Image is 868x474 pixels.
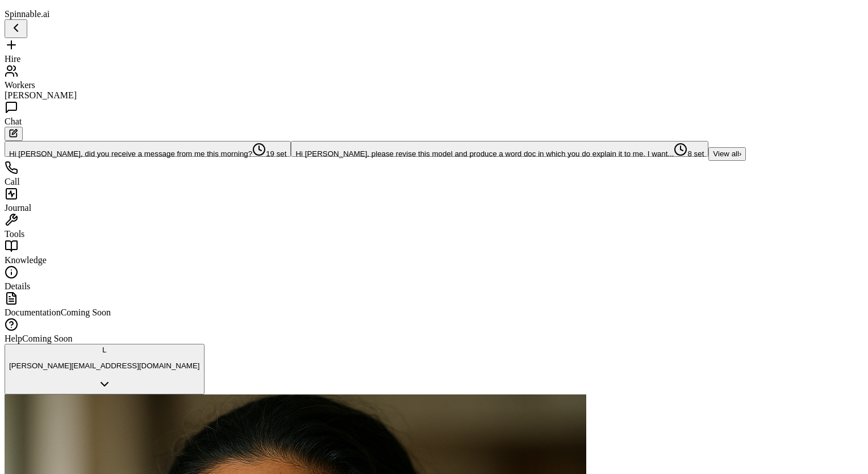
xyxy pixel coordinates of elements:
button: Open conversation: Hi Emma, did you receive a message from me this morning? [5,141,291,157]
span: › [739,149,741,158]
span: 8 set [674,149,704,158]
button: Show all conversations [708,147,746,161]
span: Details [5,281,30,291]
span: Journal [5,203,31,213]
span: 19 set [252,149,286,158]
span: Spinnable [5,9,50,19]
span: Call [5,177,20,186]
span: Chat [5,117,22,126]
button: Open conversation: Hi Emma, please revise this model and produce a word doc in which you do expla... [291,141,708,157]
span: View all [713,149,739,158]
p: [PERSON_NAME][EMAIL_ADDRESS][DOMAIN_NAME] [9,361,200,370]
span: Hi Emma, please revise this model and produce a word doc in which you do explain it to me. I want... [295,149,674,158]
div: [PERSON_NAME] [5,90,863,101]
span: Coming Soon [61,307,111,317]
button: L[PERSON_NAME][EMAIL_ADDRESS][DOMAIN_NAME] [5,344,205,395]
span: L [102,346,106,354]
span: Hire [5,54,20,64]
span: Hi Emma, did you receive a message from me this morning?: Perfetto Leo! Ho risolto il problema e ... [9,149,252,158]
span: .ai [41,9,50,19]
button: Start new chat [5,127,23,141]
span: Help [5,334,22,343]
span: Documentation [5,307,61,317]
span: Tools [5,229,24,239]
span: Coming Soon [22,334,72,343]
span: Workers [5,80,35,90]
span: Knowledge [5,255,47,265]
